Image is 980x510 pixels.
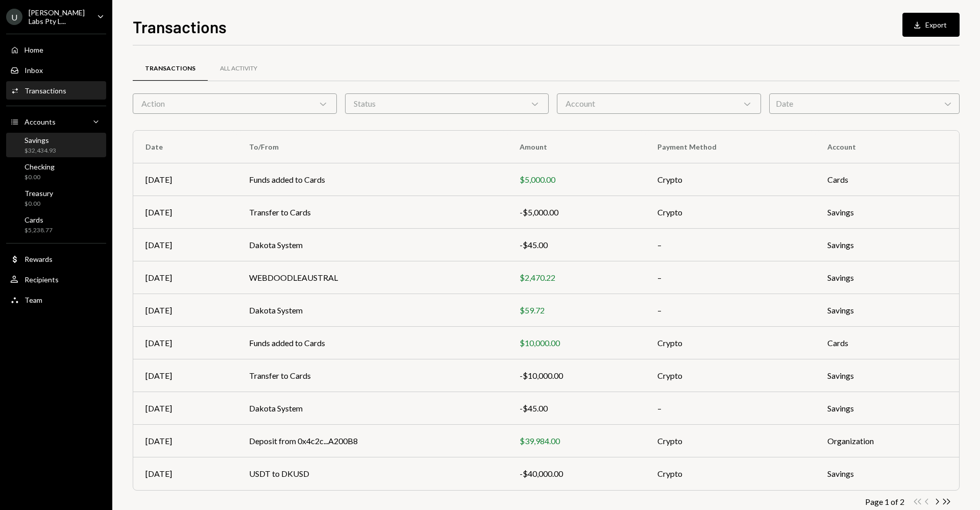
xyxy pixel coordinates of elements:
[902,13,960,37] button: Export
[145,206,225,218] div: [DATE]
[237,294,507,327] td: Dakota System
[645,359,815,392] td: Crypto
[24,226,53,235] div: $5,238.77
[24,215,53,224] div: Cards
[237,163,507,196] td: Funds added to Cards
[6,290,106,309] a: Team
[145,337,225,349] div: [DATE]
[815,163,959,196] td: Cards
[815,327,959,359] td: Cards
[145,272,225,284] div: [DATE]
[237,425,507,457] td: Deposit from 0x4c2c...A200B8
[24,45,43,54] div: Home
[24,117,56,126] div: Accounts
[24,296,42,304] div: Team
[645,196,815,229] td: Crypto
[237,131,507,163] th: To/From
[815,196,959,229] td: Savings
[6,112,106,131] a: Accounts
[520,206,633,218] div: -$5,000.00
[6,250,106,268] a: Rewards
[815,294,959,327] td: Savings
[6,40,106,59] a: Home
[815,359,959,392] td: Savings
[6,186,106,210] a: Treasury$0.00
[220,64,257,73] div: All Activity
[815,229,959,261] td: Savings
[237,196,507,229] td: Transfer to Cards
[645,229,815,261] td: –
[520,272,633,284] div: $2,470.22
[24,66,43,75] div: Inbox
[815,131,959,163] th: Account
[24,255,53,263] div: Rewards
[520,174,633,186] div: $5,000.00
[815,457,959,490] td: Savings
[645,327,815,359] td: Crypto
[6,212,106,237] a: Cards$5,238.77
[645,163,815,196] td: Crypto
[815,425,959,457] td: Organization
[24,86,66,95] div: Transactions
[24,173,55,182] div: $0.00
[133,56,208,82] a: Transactions
[6,270,106,288] a: Recipients
[645,392,815,425] td: –
[6,133,106,157] a: Savings$32,434.93
[145,174,225,186] div: [DATE]
[237,392,507,425] td: Dakota System
[145,370,225,382] div: [DATE]
[237,261,507,294] td: WEBDOODLEAUSTRAL
[145,402,225,415] div: [DATE]
[520,435,633,447] div: $39,984.00
[208,56,269,82] a: All Activity
[6,9,22,25] div: U
[520,304,633,317] div: $59.72
[520,239,633,251] div: -$45.00
[769,93,960,114] div: Date
[520,468,633,480] div: -$40,000.00
[133,131,237,163] th: Date
[645,457,815,490] td: Crypto
[520,402,633,415] div: -$45.00
[237,359,507,392] td: Transfer to Cards
[133,93,337,114] div: Action
[145,435,225,447] div: [DATE]
[6,159,106,184] a: Checking$0.00
[520,337,633,349] div: $10,000.00
[145,468,225,480] div: [DATE]
[645,131,815,163] th: Payment Method
[507,131,645,163] th: Amount
[520,370,633,382] div: -$10,000.00
[133,16,227,37] h1: Transactions
[645,425,815,457] td: Crypto
[24,147,56,155] div: $32,434.93
[237,229,507,261] td: Dakota System
[145,304,225,317] div: [DATE]
[29,8,89,26] div: [PERSON_NAME] Labs Pty L...
[645,261,815,294] td: –
[145,64,195,73] div: Transactions
[237,327,507,359] td: Funds added to Cards
[24,162,55,171] div: Checking
[645,294,815,327] td: –
[24,189,53,198] div: Treasury
[557,93,761,114] div: Account
[345,93,549,114] div: Status
[24,200,53,208] div: $0.00
[865,497,904,506] div: Page 1 of 2
[24,275,59,284] div: Recipients
[815,261,959,294] td: Savings
[237,457,507,490] td: USDT to DKUSD
[145,239,225,251] div: [DATE]
[24,136,56,144] div: Savings
[6,81,106,100] a: Transactions
[6,61,106,79] a: Inbox
[815,392,959,425] td: Savings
